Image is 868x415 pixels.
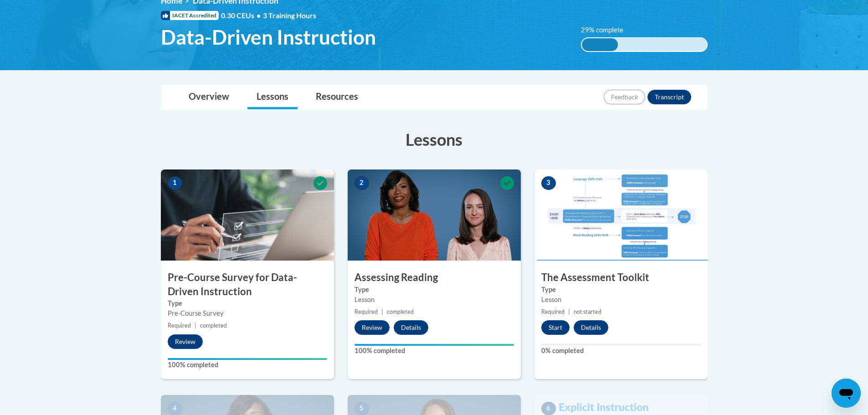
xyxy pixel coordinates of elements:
[387,308,414,315] span: completed
[200,322,227,329] span: completed
[581,25,633,35] label: 29% complete
[354,346,514,356] label: 100% completed
[348,169,521,261] img: Course Image
[541,285,701,295] label: Type
[541,295,701,305] div: Lesson
[161,11,219,20] span: IACET Accredited
[161,271,334,299] h3: Pre-Course Survey for Data-Driven Instruction
[568,308,570,315] span: |
[381,308,383,315] span: |
[168,334,203,349] button: Review
[647,90,691,104] button: Transcript
[832,379,861,408] iframe: Button to launch messaging window
[604,90,645,104] button: Feedback
[168,360,327,370] label: 100% completed
[195,322,196,329] span: |
[168,308,327,318] div: Pre-Course Survey
[394,320,428,335] button: Details
[574,320,608,335] button: Details
[247,85,298,109] a: Lessons
[168,358,327,360] div: Your progress
[161,25,376,49] span: Data-Driven Instruction
[354,295,514,305] div: Lesson
[534,169,708,261] img: Course Image
[257,11,261,20] span: •
[541,176,556,190] span: 3
[161,128,708,151] h3: Lessons
[574,308,601,315] span: not started
[348,271,521,285] h3: Assessing Reading
[168,298,327,308] label: Type
[180,85,238,109] a: Overview
[263,11,316,20] span: 3 Training Hours
[168,176,182,190] span: 1
[541,346,701,356] label: 0% completed
[354,320,390,335] button: Review
[541,320,570,335] button: Start
[354,285,514,295] label: Type
[582,38,618,51] div: 29% complete
[221,10,263,20] span: 0.30 CEUs
[307,85,367,109] a: Resources
[534,271,708,285] h3: The Assessment Toolkit
[354,344,514,346] div: Your progress
[354,308,378,315] span: Required
[161,169,334,261] img: Course Image
[354,176,369,190] span: 2
[541,308,565,315] span: Required
[168,322,191,329] span: Required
